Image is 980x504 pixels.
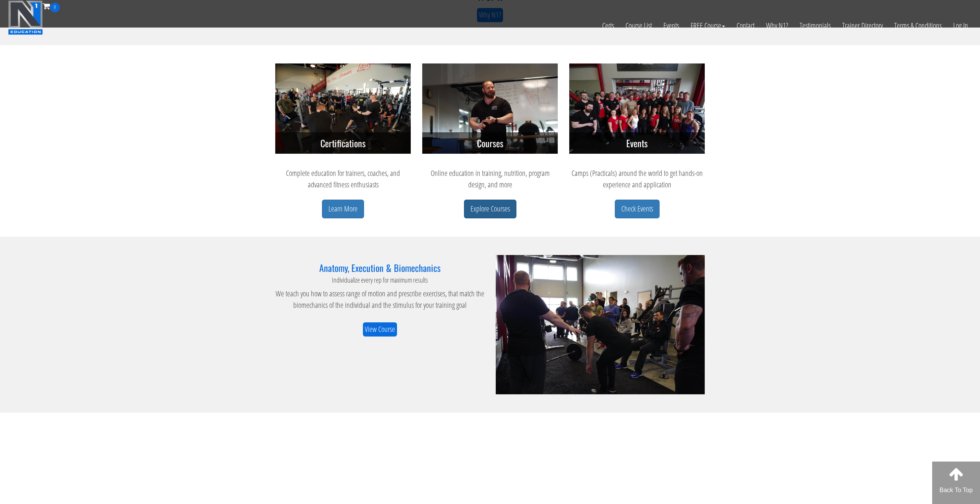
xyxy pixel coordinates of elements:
img: n1-education [8,0,43,35]
a: Check Events [615,200,660,218]
span: 0 [50,3,60,12]
a: Course List [620,12,658,39]
img: n1-events [569,63,705,154]
a: Log In [947,12,974,39]
img: n1-certifications [275,63,411,154]
a: FREE Course [685,12,731,39]
a: Certs [596,12,620,39]
a: Testimonials [794,12,836,39]
p: Online education in training, nutrition, program design, and more [422,167,558,190]
h3: Events [569,132,705,154]
a: Contact [731,12,760,39]
a: 0 [43,1,60,11]
a: Why N1? [760,12,794,39]
h3: Anatomy, Execution & Biomechanics [275,263,484,273]
h3: Courses [422,132,558,154]
a: Trainer Directory [836,12,889,39]
a: Terms & Conditions [889,12,947,39]
p: We teach you how to assess range of motion and prescribe exercises, that match the biomechanics o... [275,288,484,311]
h3: Certifications [275,132,411,154]
h4: Individualize every rep for maximum results [275,276,484,284]
a: Explore Courses [464,200,516,218]
a: Learn More [322,200,364,218]
p: Camps (Practicals) around the world to get hands-on experience and application [569,167,705,190]
a: View Course [363,322,397,337]
p: Complete education for trainers, coaches, and advanced fitness enthusiasts [275,167,411,190]
img: n1-anatomy-biomechanics-execution [496,255,705,394]
a: Events [658,12,685,39]
img: n1-courses [422,63,558,154]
